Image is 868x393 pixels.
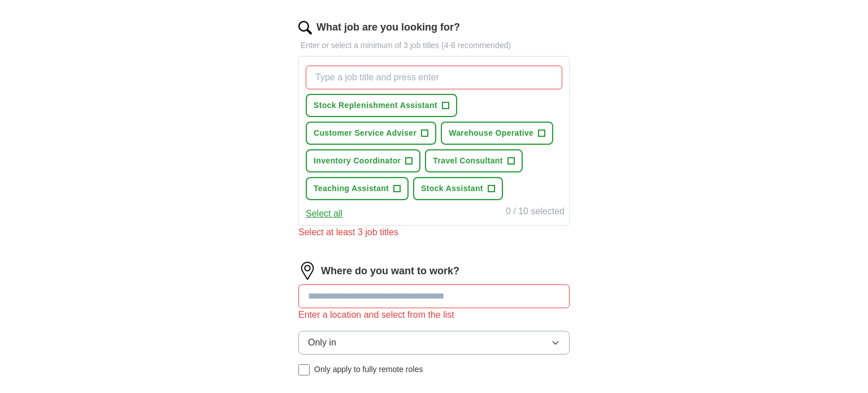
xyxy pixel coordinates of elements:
button: Stock Assistant [413,177,503,200]
button: Stock Replenishment Assistant [306,94,457,117]
div: Select at least 3 job titles [298,226,570,239]
img: search.png [298,21,312,34]
img: location.png [298,262,316,280]
span: Only apply to fully remote roles [314,364,423,375]
div: 0 / 10 selected [506,205,565,221]
label: Where do you want to work? [321,264,459,279]
span: Warehouse Operative [449,127,533,139]
span: Teaching Assistant [314,183,389,195]
span: Stock Replenishment Assistant [314,100,437,111]
input: Only apply to fully remote roles [298,364,310,375]
label: What job are you looking for? [316,20,460,35]
button: Only in [298,331,570,355]
button: Inventory Coordinator [306,149,420,172]
span: Stock Assistant [421,183,483,195]
div: Enter a location and select from the list [298,308,570,322]
button: Select all [306,207,342,221]
button: Customer Service Adviser [306,122,436,145]
p: Enter or select a minimum of 3 job titles (4-8 recommended) [298,40,570,51]
span: Customer Service Adviser [314,127,416,139]
span: Inventory Coordinator [314,155,401,167]
button: Teaching Assistant [306,177,409,200]
span: Travel Consultant [433,155,502,167]
input: Type a job title and press enter [306,66,562,89]
span: Only in [308,336,336,349]
button: Warehouse Operative [441,122,553,145]
button: Travel Consultant [425,149,522,172]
